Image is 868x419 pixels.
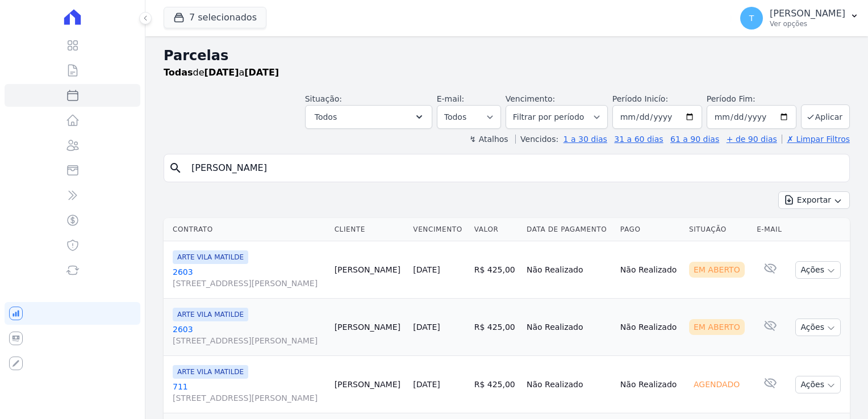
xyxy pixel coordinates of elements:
[731,2,868,34] button: T [PERSON_NAME] Ver opções
[470,299,522,356] td: R$ 425,00
[173,308,248,321] span: ARTE VILA MATILDE
[782,135,850,144] a: ✗ Limpar Filtros
[244,67,279,78] strong: [DATE]
[522,241,616,299] td: Não Realizado
[305,105,432,129] button: Todos
[778,191,850,209] button: Exportar
[173,392,325,404] span: [STREET_ADDRESS][PERSON_NAME]
[173,324,325,346] a: 2603[STREET_ADDRESS][PERSON_NAME]
[522,218,616,241] th: Data de Pagamento
[616,218,685,241] th: Pago
[689,262,745,278] div: Em Aberto
[164,67,193,78] strong: Todas
[564,135,607,144] a: 1 a 30 dias
[413,322,440,332] a: [DATE]
[689,376,744,392] div: Agendado
[727,135,777,144] a: + de 90 dias
[616,299,685,356] td: Não Realizado
[612,94,668,103] label: Período Inicío:
[707,93,796,105] label: Período Fim:
[437,94,465,103] label: E-mail:
[173,381,325,404] a: 711[STREET_ADDRESS][PERSON_NAME]
[470,218,522,241] th: Valor
[413,380,440,389] a: [DATE]
[749,14,754,22] span: T
[470,241,522,299] td: R$ 425,00
[616,356,685,413] td: Não Realizado
[770,19,845,28] p: Ver opções
[164,45,850,66] h2: Parcelas
[614,135,663,144] a: 31 a 60 dias
[770,8,845,19] p: [PERSON_NAME]
[330,299,409,356] td: [PERSON_NAME]
[616,241,685,299] td: Não Realizado
[670,135,719,144] a: 61 a 90 dias
[164,218,330,241] th: Contrato
[330,356,409,413] td: [PERSON_NAME]
[689,319,745,335] div: Em Aberto
[685,218,752,241] th: Situação
[795,376,841,393] button: Ações
[173,278,325,289] span: [STREET_ADDRESS][PERSON_NAME]
[164,66,279,79] p: de a
[408,218,469,241] th: Vencimento
[469,135,508,144] label: ↯ Atalhos
[801,104,850,129] button: Aplicar
[305,94,342,103] label: Situação:
[470,356,522,413] td: R$ 425,00
[185,157,845,179] input: Buscar por nome do lote ou do cliente
[173,250,248,264] span: ARTE VILA MATILDE
[205,67,239,78] strong: [DATE]
[173,365,248,379] span: ARTE VILA MATILDE
[315,110,337,124] span: Todos
[164,7,266,28] button: 7 selecionados
[173,335,325,346] span: [STREET_ADDRESS][PERSON_NAME]
[173,266,325,289] a: 2603[STREET_ADDRESS][PERSON_NAME]
[506,94,555,103] label: Vencimento:
[795,319,841,336] button: Ações
[522,356,616,413] td: Não Realizado
[795,261,841,279] button: Ações
[515,135,558,144] label: Vencidos:
[522,299,616,356] td: Não Realizado
[752,218,788,241] th: E-mail
[169,161,182,175] i: search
